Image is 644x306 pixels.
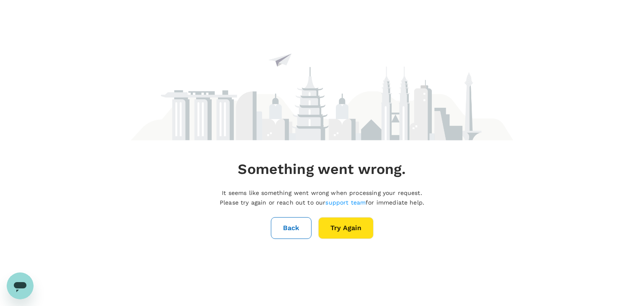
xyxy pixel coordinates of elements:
[220,188,424,207] p: It seems like something went wrong when processing your request. Please try again or reach out to...
[238,161,406,178] h4: Something went wrong.
[325,199,366,206] a: support team
[131,16,513,140] img: maintenance
[7,272,34,299] iframe: Button to launch messaging window
[271,217,312,239] button: Back
[318,217,374,239] button: Try Again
